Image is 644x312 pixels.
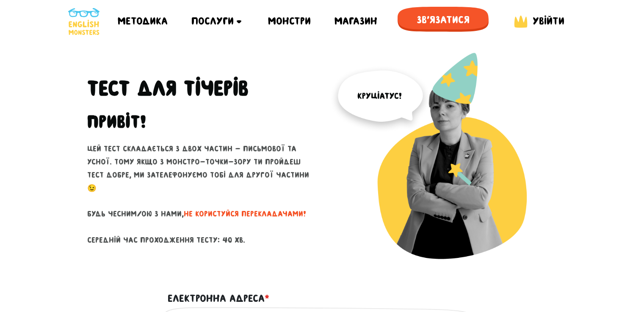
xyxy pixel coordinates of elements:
span: Увійти [533,15,564,27]
span: не користуйся перекладачами! [184,210,306,218]
img: English Monsters [68,8,100,35]
img: English Monsters test [329,52,557,280]
a: Зв'язатися [398,7,489,36]
img: English Monsters login [512,14,529,30]
label: Електронна адреса [168,290,269,307]
p: Цей тест складається з двох частин - письмової та усної. Тому якщо з монстро-точки-зору ти пройде... [87,142,316,246]
h1: Тест для тічерів [87,76,316,101]
h2: Привіт! [87,111,146,132]
span: Зв'язатися [398,7,489,33]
